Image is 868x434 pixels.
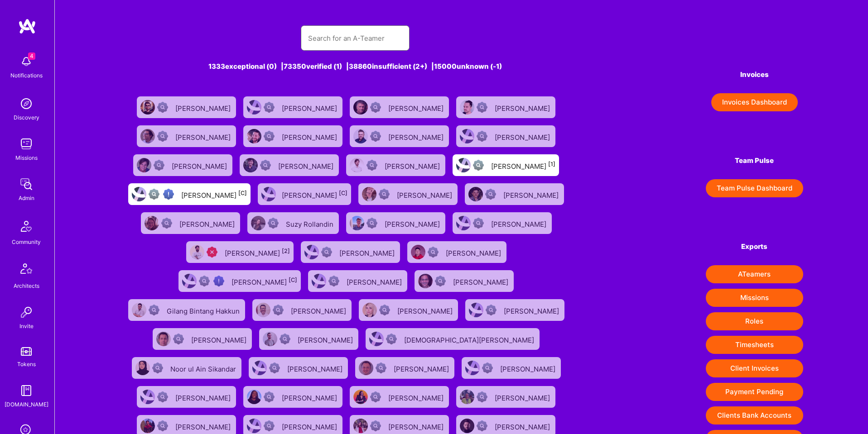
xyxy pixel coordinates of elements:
[353,129,368,143] img: User Avatar
[254,180,355,209] a: User Avatar[PERSON_NAME][C]
[236,151,342,180] a: User AvatarNot Scrubbed[PERSON_NAME]
[17,303,35,321] img: Invite
[175,420,232,432] div: [PERSON_NAME]
[133,382,240,411] a: User AvatarNot Scrubbed[PERSON_NAME]
[456,216,471,230] img: User Avatar
[18,18,36,34] img: logo
[388,101,445,113] div: [PERSON_NAME]
[297,238,404,267] a: User AvatarNot Scrubbed[PERSON_NAME]
[503,188,560,200] div: [PERSON_NAME]
[388,130,445,142] div: [PERSON_NAME]
[706,289,803,307] button: Missions
[370,102,381,113] img: Not Scrubbed
[207,247,217,258] img: Unqualified
[477,420,487,431] img: Not Scrubbed
[491,159,555,171] div: [PERSON_NAME]
[19,321,34,331] div: Invite
[385,159,442,171] div: [PERSON_NAME]
[251,216,265,230] img: User Avatar
[132,303,146,317] img: User Avatar
[152,362,163,373] img: Not Scrubbed
[491,217,548,229] div: [PERSON_NAME]
[161,218,172,229] img: Not Scrubbed
[282,248,290,254] sup: [2]
[5,400,48,409] div: [DOMAIN_NAME]
[149,305,159,315] img: Not Scrubbed
[240,93,346,122] a: User AvatarNot Scrubbed[PERSON_NAME]
[404,238,510,267] a: User AvatarNot Scrubbed[PERSON_NAME]
[238,190,247,196] sup: [C]
[473,160,484,171] img: Not Scrubbed
[263,332,277,346] img: User Avatar
[137,158,151,172] img: User Avatar
[370,131,381,142] img: Not Scrubbed
[125,296,249,324] a: User AvatarNot ScrubbedGilang Bintang Hakkun
[386,334,397,344] img: Not Scrubbed
[282,188,347,200] div: [PERSON_NAME]
[175,130,232,142] div: [PERSON_NAME]
[388,420,445,432] div: [PERSON_NAME]
[486,305,497,315] img: Not Scrubbed
[199,276,210,286] img: Not fully vetted
[10,71,43,80] div: Notifications
[28,52,35,60] span: 4
[385,217,442,229] div: [PERSON_NAME]
[706,179,803,197] button: Team Pulse Dashboard
[453,382,559,411] a: User AvatarNot Scrubbed[PERSON_NAME]
[352,353,458,382] a: User AvatarNot Scrubbed[PERSON_NAME]
[157,391,168,402] img: Not Scrubbed
[240,382,346,411] a: User AvatarNot Scrubbed[PERSON_NAME]
[135,361,150,375] img: User Avatar
[482,362,493,373] img: Not Scrubbed
[157,131,168,142] img: Not Scrubbed
[179,217,236,229] div: [PERSON_NAME]
[339,246,396,258] div: [PERSON_NAME]
[362,187,376,201] img: User Avatar
[346,382,453,411] a: User AvatarNot Scrubbed[PERSON_NAME]
[21,347,32,356] img: tokens
[17,135,35,153] img: teamwork
[312,274,326,288] img: User Avatar
[370,391,381,402] img: Not Scrubbed
[140,419,155,433] img: User Avatar
[453,122,559,151] a: User AvatarNot Scrubbed[PERSON_NAME]
[473,218,484,229] img: Not Scrubbed
[495,101,552,113] div: [PERSON_NAME]
[355,180,461,209] a: User AvatarNot Scrubbed[PERSON_NAME]
[388,391,445,403] div: [PERSON_NAME]
[353,390,368,404] img: User Avatar
[170,362,238,374] div: Noor ul Ain Sikandar
[411,245,425,259] img: User Avatar
[706,312,803,330] button: Roles
[245,353,352,382] a: User AvatarNot Scrubbed[PERSON_NAME]
[243,158,258,172] img: User Avatar
[17,52,35,71] img: bell
[282,391,339,403] div: [PERSON_NAME]
[282,420,339,432] div: [PERSON_NAME]
[346,93,453,122] a: User AvatarNot Scrubbed[PERSON_NAME]
[154,160,164,171] img: Not Scrubbed
[240,122,346,151] a: User AvatarNot Scrubbed[PERSON_NAME]
[460,129,474,143] img: User Avatar
[453,275,510,287] div: [PERSON_NAME]
[280,334,290,344] img: Not Scrubbed
[706,383,803,401] button: Payment Pending
[175,391,232,403] div: [PERSON_NAME]
[328,276,339,286] img: Not Scrubbed
[706,406,803,424] button: Clients Bank Accounts
[711,93,798,111] button: Invoices Dashboard
[190,245,204,259] img: User Avatar
[167,304,241,316] div: Gilang Bintang Hakkun
[477,102,487,113] img: Not Scrubbed
[137,209,244,238] a: User AvatarNot Scrubbed[PERSON_NAME]
[225,246,290,258] div: [PERSON_NAME]
[268,218,279,229] img: Not Scrubbed
[256,303,270,317] img: User Avatar
[495,420,552,432] div: [PERSON_NAME]
[282,130,339,142] div: [PERSON_NAME]
[132,187,146,201] img: User Avatar
[252,361,267,375] img: User Avatar
[264,391,275,402] img: Not Scrubbed
[460,100,474,114] img: User Avatar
